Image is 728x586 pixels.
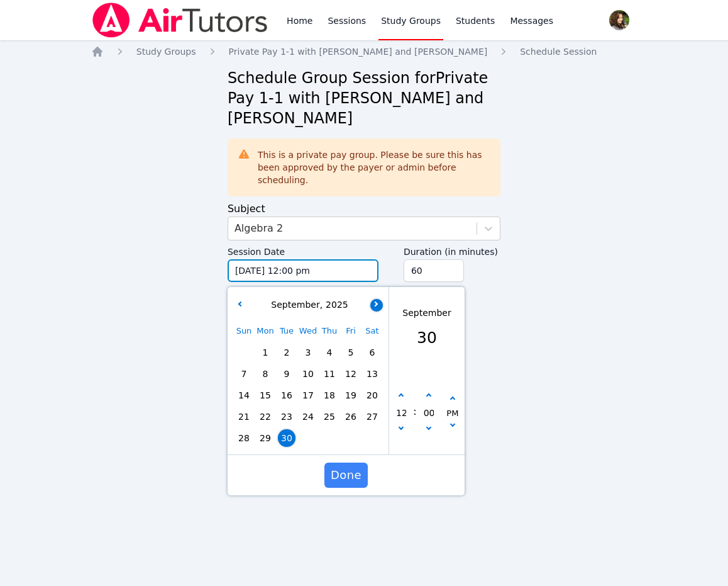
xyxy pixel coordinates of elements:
div: Choose Tuesday September 09 of 2025 [276,363,297,385]
div: Thu [319,320,340,342]
div: Choose Saturday September 20 of 2025 [361,385,383,406]
div: Choose Wednesday September 17 of 2025 [297,385,319,406]
div: Choose Sunday September 14 of 2025 [233,385,255,406]
span: 4 [321,344,338,361]
label: Subject [228,203,265,215]
div: Choose Saturday October 04 of 2025 [361,427,383,449]
span: 30 [278,429,295,447]
span: 11 [321,365,338,383]
div: Choose Friday September 12 of 2025 [340,363,361,385]
div: Choose Saturday September 06 of 2025 [361,342,383,363]
span: 17 [299,386,317,404]
span: 2 [278,344,295,361]
span: 6 [363,344,381,361]
span: 22 [256,408,274,425]
div: Choose Tuesday September 23 of 2025 [276,406,297,427]
div: Wed [297,320,319,342]
div: Choose Monday September 08 of 2025 [255,363,276,385]
a: Private Pay 1-1 with [PERSON_NAME] and [PERSON_NAME] [229,45,488,58]
div: September [402,307,451,320]
span: 24 [299,408,317,425]
span: Done [331,466,361,484]
div: Sat [361,320,383,342]
div: Choose Sunday September 21 of 2025 [233,406,255,427]
label: Session Date [228,240,378,259]
span: 8 [256,365,274,383]
span: 7 [235,365,253,383]
span: Messages [510,14,553,27]
span: 16 [278,386,295,404]
span: : [413,371,416,453]
span: 3 [299,344,317,361]
div: Choose Thursday September 04 of 2025 [319,342,340,363]
span: 18 [321,386,338,404]
span: 25 [321,408,338,425]
div: , [268,298,348,312]
div: Choose Thursday September 25 of 2025 [319,406,340,427]
span: Private Pay 1-1 with [PERSON_NAME] and [PERSON_NAME] [229,47,488,57]
div: Choose Friday September 05 of 2025 [340,342,361,363]
img: Air Tutors [91,3,269,38]
span: 15 [256,386,274,404]
span: 19 [342,386,360,404]
div: This is a private pay group. Please be sure this has been approved by the payer or admin before s... [258,149,490,186]
span: 23 [278,408,295,425]
div: Choose Saturday September 27 of 2025 [361,406,383,427]
span: 5 [342,344,360,361]
div: Choose Thursday September 18 of 2025 [319,385,340,406]
div: Choose Thursday September 11 of 2025 [319,363,340,385]
h2: Schedule Group Session for Private Pay 1-1 with [PERSON_NAME] and [PERSON_NAME] [228,68,500,128]
div: Choose Wednesday September 24 of 2025 [297,406,319,427]
div: Choose Friday October 03 of 2025 [340,427,361,449]
span: 29 [256,429,274,447]
a: Study Groups [136,45,196,58]
span: 12 [342,365,360,383]
span: 2025 [323,300,348,310]
div: Choose Sunday September 07 of 2025 [233,363,255,385]
button: Done [324,463,368,488]
div: Choose Saturday September 13 of 2025 [361,363,383,385]
span: 28 [235,429,253,447]
div: Choose Wednesday September 03 of 2025 [297,342,319,363]
span: 26 [342,408,360,425]
div: Choose Sunday September 28 of 2025 [233,427,255,449]
div: Choose Friday September 26 of 2025 [340,406,361,427]
div: Choose Tuesday September 16 of 2025 [276,385,297,406]
div: Mon [255,320,276,342]
div: Choose Wednesday October 01 of 2025 [297,427,319,449]
div: Choose Tuesday September 02 of 2025 [276,342,297,363]
div: PM [446,407,458,420]
div: Sun [233,320,255,342]
div: Choose Monday September 29 of 2025 [255,427,276,449]
div: Choose Wednesday September 10 of 2025 [297,363,319,385]
span: 20 [363,386,381,404]
label: Duration (in minutes) [404,240,500,259]
span: 27 [363,408,381,425]
div: Choose Monday September 01 of 2025 [255,342,276,363]
span: September [268,300,319,310]
span: 10 [299,365,317,383]
div: Choose Monday September 22 of 2025 [255,406,276,427]
span: Study Groups [136,47,196,57]
div: Choose Thursday October 02 of 2025 [319,427,340,449]
span: 9 [278,365,295,383]
div: Choose Sunday August 31 of 2025 [233,342,255,363]
span: 13 [363,365,381,383]
span: Schedule Session [520,47,597,57]
span: 1 [256,344,274,361]
div: Choose Friday September 19 of 2025 [340,385,361,406]
div: 30 [402,326,451,350]
div: Fri [340,320,361,342]
div: Choose Tuesday September 30 of 2025 [276,427,297,449]
div: Algebra 2 [234,221,283,236]
div: Tue [276,320,297,342]
a: Schedule Session [520,45,597,58]
span: 14 [235,386,253,404]
div: Choose Monday September 15 of 2025 [255,385,276,406]
span: 21 [235,408,253,425]
nav: Breadcrumb [91,45,637,58]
